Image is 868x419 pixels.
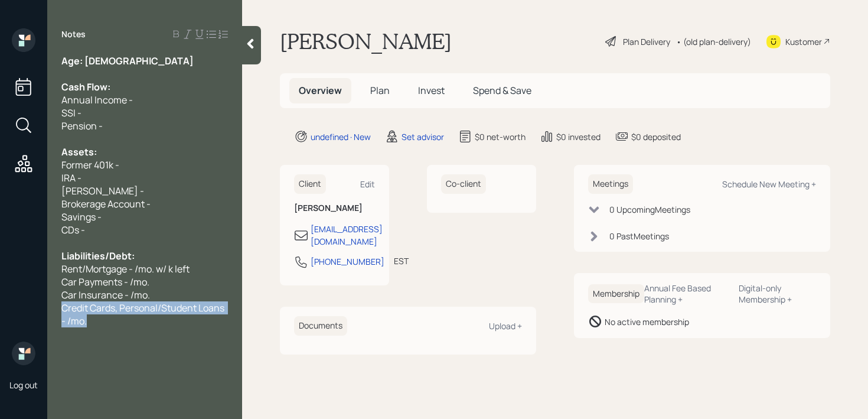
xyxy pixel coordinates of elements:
[631,131,681,143] div: $0 deposited
[61,223,85,236] span: CDs -
[61,210,102,223] span: Savings -
[61,288,150,301] span: Car Insurance - /mo.
[609,203,690,216] div: 0 Upcoming Meeting s
[556,131,601,143] div: $0 invested
[61,301,226,327] span: Credit Cards, Personal/Student Loans - /mo.
[9,379,38,391] div: Log out
[623,35,670,48] div: Plan Delivery
[280,28,452,54] h1: [PERSON_NAME]
[418,84,445,97] span: Invest
[61,262,190,275] span: Rent/Mortgage - /mo. w/ k left
[61,93,133,106] span: Annual Income -
[61,184,144,197] span: [PERSON_NAME] -
[294,174,326,194] h6: Client
[605,316,689,328] div: No active membership
[609,230,669,242] div: 0 Past Meeting s
[61,145,97,158] span: Assets:
[644,282,729,305] div: Annual Fee Based Planning +
[370,84,390,97] span: Plan
[785,35,822,48] div: Kustomer
[61,197,151,210] span: Brokerage Account -
[588,174,633,194] h6: Meetings
[61,275,149,288] span: Car Payments - /mo.
[299,84,342,97] span: Overview
[61,28,86,40] label: Notes
[311,223,383,248] div: [EMAIL_ADDRESS][DOMAIN_NAME]
[61,106,81,119] span: SSI -
[311,255,384,268] div: [PHONE_NUMBER]
[402,131,444,143] div: Set advisor
[311,131,371,143] div: undefined · New
[61,54,194,67] span: Age: [DEMOGRAPHIC_DATA]
[475,131,526,143] div: $0 net-worth
[61,80,110,93] span: Cash Flow:
[360,178,375,190] div: Edit
[61,119,103,132] span: Pension -
[394,255,409,267] div: EST
[294,316,347,336] h6: Documents
[676,35,751,48] div: • (old plan-delivery)
[588,284,644,304] h6: Membership
[294,203,375,213] h6: [PERSON_NAME]
[739,282,816,305] div: Digital-only Membership +
[61,171,81,184] span: IRA -
[61,158,119,171] span: Former 401k -
[489,320,522,332] div: Upload +
[441,174,486,194] h6: Co-client
[12,342,35,365] img: retirable_logo.png
[473,84,531,97] span: Spend & Save
[61,249,135,262] span: Liabilities/Debt:
[722,178,816,190] div: Schedule New Meeting +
